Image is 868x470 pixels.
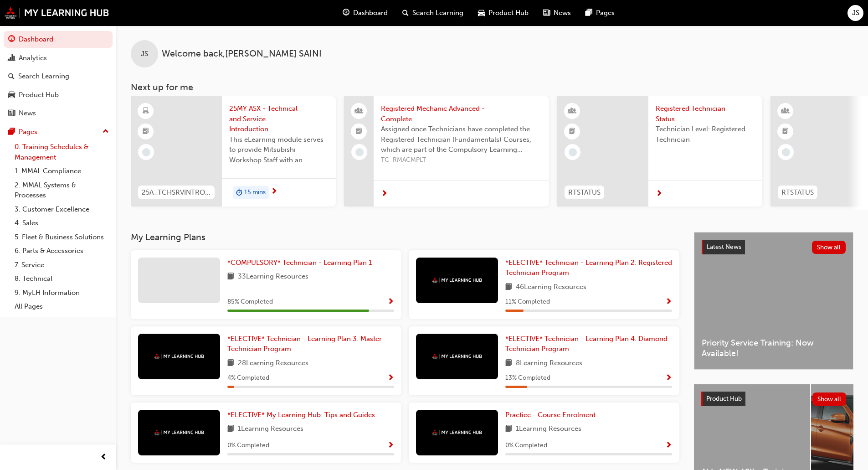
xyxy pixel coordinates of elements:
[702,338,846,358] span: Priority Service Training: Now Available!
[8,72,15,81] span: search-icon
[702,240,846,254] a: Latest NewsShow all
[227,410,379,420] a: *ELECTIVE* My Learning Hub: Tips and Guides
[238,424,303,435] span: 1 Learning Resources
[596,8,615,18] span: Pages
[335,4,395,22] a: guage-iconDashboard
[227,258,375,268] a: *COMPULSORY* Technician - Learning Plan 1
[543,7,550,19] span: news-icon
[4,124,113,140] button: Pages
[4,31,113,48] a: Dashboard
[412,8,463,18] span: Search Learning
[505,424,512,435] span: book-icon
[11,164,113,178] a: 1. MMAL Compliance
[227,297,273,307] span: 85 % Completed
[381,190,388,198] span: next-icon
[227,258,372,267] span: *COMPULSORY* Technician - Learning Plan 1
[238,358,308,369] span: 28 Learning Resources
[229,103,329,134] span: 25MY ASX - Technical and Service Introduction
[505,258,672,277] span: *ELECTIVE* Technician - Learning Plan 2: Registered Technician Program
[387,442,394,450] span: Show Progress
[852,8,859,18] span: JS
[131,96,336,207] a: 25A_TCHSRVINTRO_M25MY ASX - Technical and Service IntroductionThis eLearning module serves to pro...
[19,108,36,119] div: News
[142,187,211,198] span: 25A_TCHSRVINTRO_M
[665,298,672,306] span: Show Progress
[586,7,592,19] span: pages-icon
[131,232,679,243] h3: My Learning Plans
[568,187,601,198] span: RTSTATUS
[8,128,15,136] span: pages-icon
[4,105,113,122] a: News
[8,36,15,44] span: guage-icon
[505,411,596,419] span: Practice - Course Enrolment
[116,82,868,93] h3: Next up for me
[488,8,529,18] span: Product Hub
[4,68,113,85] a: Search Learning
[141,49,148,59] span: JS
[227,271,234,283] span: book-icon
[143,126,149,138] span: booktick-icon
[8,109,15,118] span: news-icon
[154,429,204,435] img: mmal
[11,178,113,202] a: 2. MMAL Systems & Processes
[353,8,388,18] span: Dashboard
[387,372,394,384] button: Show Progress
[665,442,672,450] span: Show Progress
[706,395,742,403] span: Product Hub
[227,373,269,383] span: 4 % Completed
[343,7,349,19] span: guage-icon
[432,353,482,359] img: mmal
[11,216,113,230] a: 4. Sales
[781,187,814,198] span: RTSTATUS
[356,105,362,117] span: people-icon
[387,296,394,308] button: Show Progress
[227,335,382,353] span: *ELECTIVE* Technician - Learning Plan 3: Master Technician Program
[11,140,113,164] a: 0. Training Schedules & Management
[8,91,15,99] span: car-icon
[505,282,512,293] span: book-icon
[11,244,113,258] a: 6. Parts & Accessories
[227,424,234,435] span: book-icon
[847,5,863,21] button: JS
[505,297,550,307] span: 11 % Completed
[19,127,37,137] div: Pages
[578,4,622,22] a: pages-iconPages
[387,298,394,306] span: Show Progress
[665,372,672,384] button: Show Progress
[19,53,47,63] div: Analytics
[100,452,107,463] span: prev-icon
[812,241,846,254] button: Show all
[381,124,542,155] span: Assigned once Technicians have completed the Registered Technician (Fundamentals) Courses, which ...
[694,232,853,370] a: Latest NewsShow allPriority Service Training: Now Available!
[782,126,789,138] span: booktick-icon
[381,155,542,165] span: TC_RMACMPLT
[11,258,113,272] a: 7. Service
[18,71,69,82] div: Search Learning
[11,272,113,286] a: 8. Technical
[387,374,394,382] span: Show Progress
[665,296,672,308] button: Show Progress
[505,335,668,353] span: *ELECTIVE* Technician - Learning Plan 4: Diamond Technician Program
[227,440,269,451] span: 0 % Completed
[536,4,578,22] a: news-iconNews
[344,96,549,207] a: Registered Mechanic Advanced - CompleteAssigned once Technicians have completed the Registered Te...
[11,202,113,217] a: 3. Customer Excellence
[4,50,113,67] a: Analytics
[471,4,536,22] a: car-iconProduct Hub
[227,358,234,369] span: book-icon
[11,230,113,244] a: 5. Fleet & Business Solutions
[142,148,150,156] span: learningRecordVerb_NONE-icon
[505,440,547,451] span: 0 % Completed
[8,54,15,62] span: chart-icon
[402,7,409,19] span: search-icon
[271,188,277,196] span: next-icon
[516,424,581,435] span: 1 Learning Resources
[569,105,575,117] span: learningResourceType_INSTRUCTOR_LED-icon
[4,87,113,103] a: Product Hub
[782,148,790,156] span: learningRecordVerb_NONE-icon
[432,277,482,283] img: mmal
[554,8,571,18] span: News
[5,7,109,19] img: mmal
[569,148,577,156] span: learningRecordVerb_NONE-icon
